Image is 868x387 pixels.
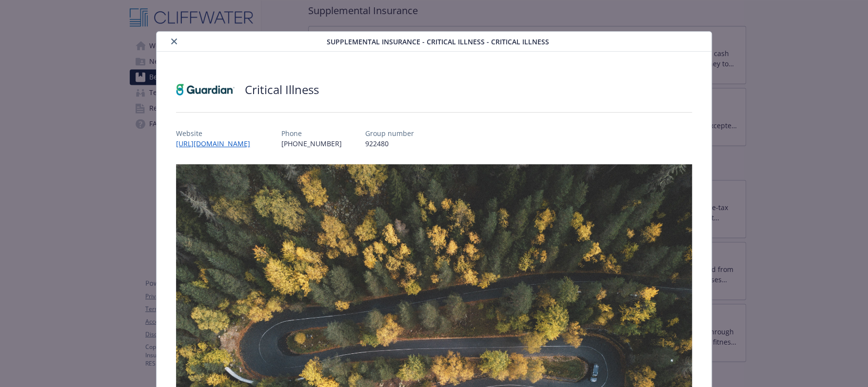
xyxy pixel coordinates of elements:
[281,128,341,138] p: Phone
[365,128,414,138] p: Group number
[365,138,414,149] p: 922480
[244,81,318,98] h2: Critical Illness
[176,139,257,148] a: [URL][DOMAIN_NAME]
[176,75,235,104] img: Guardian
[327,37,549,47] span: Supplemental Insurance - Critical Illness - Critical Illness
[281,138,341,149] p: [PHONE_NUMBER]
[176,128,257,138] p: Website
[168,36,180,47] button: close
